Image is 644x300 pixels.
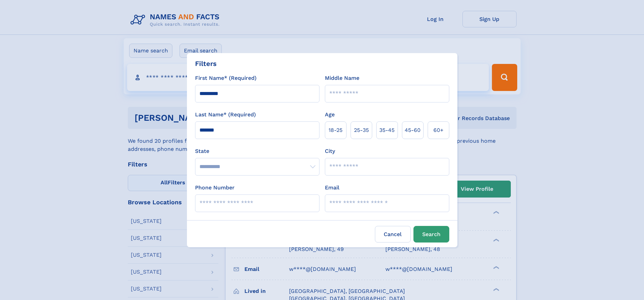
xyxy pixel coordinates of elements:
[195,184,235,192] label: Phone Number
[325,184,339,192] label: Email
[405,126,421,134] span: 45‑60
[433,126,444,134] span: 60+
[354,126,369,134] span: 25‑35
[325,111,335,119] label: Age
[413,226,449,243] button: Search
[195,59,217,69] div: Filters
[375,226,411,243] label: Cancel
[379,126,395,134] span: 35‑45
[329,126,342,134] span: 18‑25
[195,147,319,155] label: State
[325,74,359,82] label: Middle Name
[195,111,256,119] label: Last Name* (Required)
[195,74,257,82] label: First Name* (Required)
[325,147,335,155] label: City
